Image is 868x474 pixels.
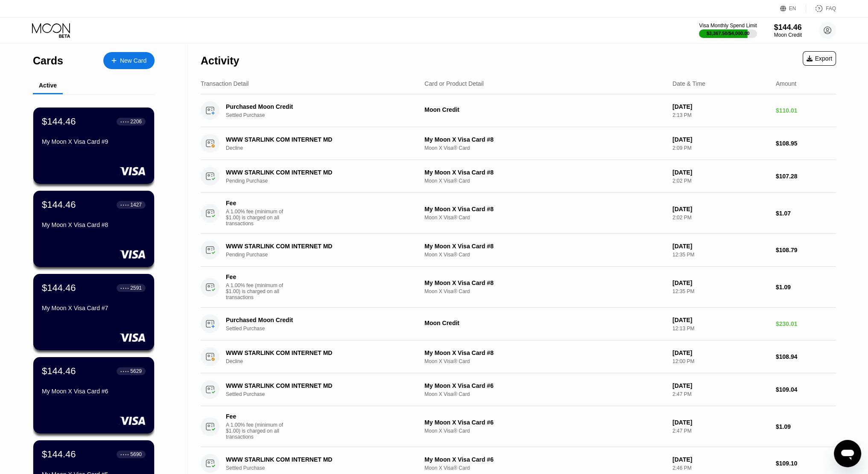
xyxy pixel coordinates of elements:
[803,51,836,66] div: Export
[201,80,248,87] div: Transaction Detail
[672,206,769,212] div: [DATE]
[103,52,155,69] div: New Card
[226,456,407,463] div: WWW STARLINK COM INTERNET MD
[424,80,484,87] div: Card or Product Detail
[201,340,836,373] div: WWW STARLINK COM INTERNET MDDeclineMy Moon X Visa Card #8Moon X Visa® Card[DATE]12:00 PM$108.94
[201,55,239,67] div: Activity
[774,23,802,38] div: $144.46Moon Credit
[424,320,666,326] div: Moon Credit
[226,282,290,300] div: A 1.00% fee (minimum of $1.00) is charged on all transactions
[672,279,769,286] div: [DATE]
[120,120,129,123] div: ● ● ● ●
[774,23,802,32] div: $144.46
[672,391,769,397] div: 2:47 PM
[130,285,142,291] div: 2591
[226,273,286,280] div: Fee
[130,451,142,457] div: 5690
[776,386,836,393] div: $109.04
[120,370,129,372] div: ● ● ● ●
[120,57,146,64] div: New Card
[226,358,421,364] div: Decline
[33,191,154,267] div: $144.46● ● ● ●1427My Moon X Visa Card #8
[834,440,861,467] iframe: Кнопка, открывающая окно обмена сообщениями; идет разговор
[130,202,142,208] div: 1427
[130,119,142,125] div: 2206
[226,349,407,356] div: WWW STARLINK COM INTERNET MD
[672,465,769,471] div: 2:46 PM
[672,112,769,118] div: 2:13 PM
[42,305,146,311] div: My Moon X Visa Card #7
[789,6,796,12] div: EN
[672,456,769,463] div: [DATE]
[776,320,836,327] div: $230.01
[776,460,836,467] div: $109.10
[424,288,666,294] div: Moon X Visa® Card
[672,145,769,151] div: 2:09 PM
[424,456,666,463] div: My Moon X Visa Card #6
[120,453,129,456] div: ● ● ● ●
[776,423,836,430] div: $1.09
[776,210,836,217] div: $1.07
[424,279,666,286] div: My Moon X Visa Card #8
[807,55,832,62] div: Export
[201,308,836,340] div: Purchased Moon CreditSettled PurchaseMoon Credit[DATE]12:13 PM$230.01
[776,107,836,114] div: $110.01
[42,366,76,377] div: $144.46
[707,31,750,36] div: $3,367.50 / $4,000.00
[201,406,836,447] div: FeeA 1.00% fee (minimum of $1.00) is charged on all transactionsMy Moon X Visa Card #6Moon X Visa...
[424,391,666,397] div: Moon X Visa® Card
[226,145,421,151] div: Decline
[776,284,836,291] div: $1.09
[776,247,836,253] div: $108.79
[424,206,666,212] div: My Moon X Visa Card #8
[42,199,76,210] div: $144.46
[424,106,666,113] div: Moon Credit
[672,136,769,143] div: [DATE]
[39,82,57,89] div: Active
[806,4,836,13] div: FAQ
[424,419,666,426] div: My Moon X Visa Card #6
[424,382,666,389] div: My Moon X Visa Card #6
[226,465,421,471] div: Settled Purchase
[226,169,407,176] div: WWW STARLINK COM INTERNET MD
[201,94,836,127] div: Purchased Moon CreditSettled PurchaseMoon Credit[DATE]2:13 PM$110.01
[42,388,146,395] div: My Moon X Visa Card #6
[699,23,757,38] div: Visa Monthly Spend Limit$3,367.50/$4,000.00
[672,80,705,87] div: Date & Time
[226,112,421,118] div: Settled Purchase
[424,349,666,356] div: My Moon X Visa Card #8
[776,140,836,147] div: $108.95
[226,178,421,184] div: Pending Purchase
[33,108,154,184] div: $144.46● ● ● ●2206My Moon X Visa Card #9
[42,221,146,228] div: My Moon X Visa Card #8
[424,252,666,258] div: Moon X Visa® Card
[672,252,769,258] div: 12:35 PM
[672,178,769,184] div: 2:02 PM
[226,209,290,227] div: A 1.00% fee (minimum of $1.00) is charged on all transactions
[226,317,407,323] div: Purchased Moon Credit
[699,23,757,29] div: Visa Monthly Spend Limit
[226,103,407,110] div: Purchased Moon Credit
[672,419,769,426] div: [DATE]
[672,428,769,434] div: 2:47 PM
[226,391,421,397] div: Settled Purchase
[226,382,407,389] div: WWW STARLINK COM INTERNET MD
[201,267,836,308] div: FeeA 1.00% fee (minimum of $1.00) is charged on all transactionsMy Moon X Visa Card #8Moon X Visa...
[424,136,666,143] div: My Moon X Visa Card #8
[226,252,421,258] div: Pending Purchase
[672,349,769,356] div: [DATE]
[424,243,666,250] div: My Moon X Visa Card #8
[424,215,666,221] div: Moon X Visa® Card
[226,200,286,206] div: Fee
[672,103,769,110] div: [DATE]
[226,136,407,143] div: WWW STARLINK COM INTERNET MD
[672,288,769,294] div: 12:35 PM
[672,169,769,176] div: [DATE]
[130,368,142,374] div: 5629
[672,215,769,221] div: 2:02 PM
[424,358,666,364] div: Moon X Visa® Card
[201,193,836,234] div: FeeA 1.00% fee (minimum of $1.00) is charged on all transactionsMy Moon X Visa Card #8Moon X Visa...
[672,326,769,332] div: 12:13 PM
[42,449,76,460] div: $144.46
